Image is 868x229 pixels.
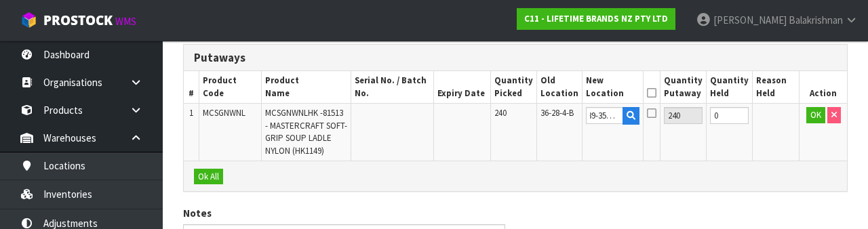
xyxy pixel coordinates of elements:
[184,71,199,103] th: #
[517,8,675,30] a: C11 - LIFETIME BRANDS NZ PTY LTD
[351,71,433,103] th: Serial No. / Batch No.
[806,107,825,123] button: OK
[713,14,787,26] span: [PERSON_NAME]
[199,71,262,103] th: Product Code
[262,71,351,103] th: Product Name
[524,13,668,24] strong: C11 - LIFETIME BRANDS NZ PTY LTD
[20,12,37,28] img: cube-alt.png
[753,71,800,103] th: Reason Held
[43,12,113,29] span: ProStock
[189,107,193,119] span: 1
[660,71,707,103] th: Quantity Putaway
[115,15,136,28] small: WMS
[203,107,245,119] span: MCSGNWNL
[540,107,574,119] span: 36-28-4-B
[707,71,753,103] th: Quantity Held
[433,71,491,103] th: Expiry Date
[194,51,837,64] h3: Putaways
[183,206,212,220] label: Notes
[789,14,843,26] span: Balakrishnan
[710,107,749,124] input: Held
[586,107,623,124] input: Location Code
[265,107,347,156] span: MCSGNWNLHK -81513 - MASTERCRAFT SOFT-GRIP SOUP LADLE NYLON (HK1149)
[583,71,644,103] th: New Location
[800,71,847,103] th: Action
[194,169,223,185] button: Ok All
[664,107,703,124] input: Putaway
[537,71,583,103] th: Old Location
[491,71,537,103] th: Quantity Picked
[494,107,507,119] span: 240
